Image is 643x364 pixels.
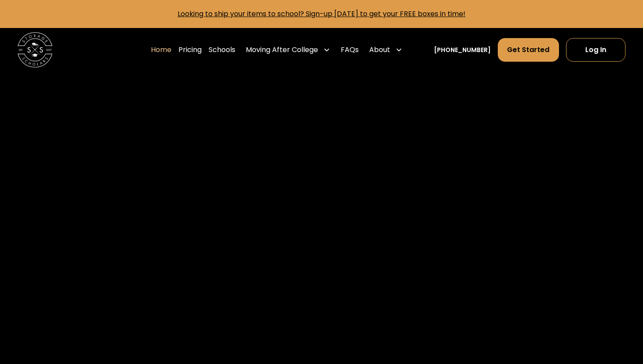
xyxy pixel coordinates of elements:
a: Looking to ship your items to school? Sign-up [DATE] to get your FREE boxes in time! [178,9,465,19]
img: Storage Scholars main logo [17,32,52,67]
a: Log In [566,38,626,62]
a: Home [151,38,171,62]
a: Pricing [178,38,202,62]
div: About [369,45,390,55]
a: Get Started [498,38,559,62]
div: Moving After College [246,45,318,55]
a: [PHONE_NUMBER] [434,45,491,55]
a: Schools [209,38,235,62]
a: FAQs [341,38,359,62]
